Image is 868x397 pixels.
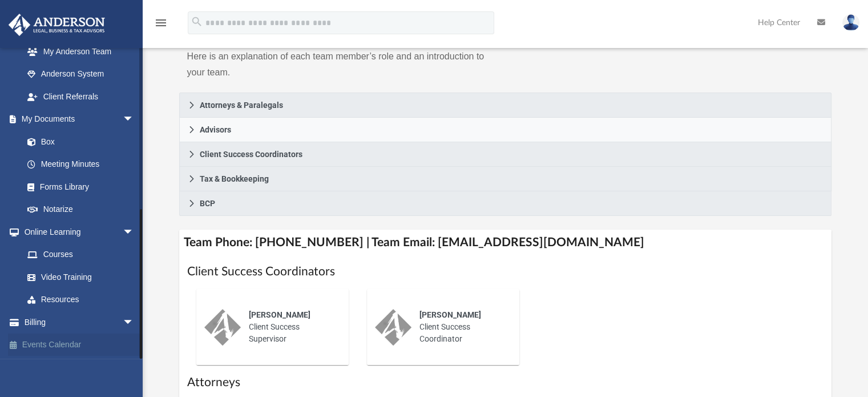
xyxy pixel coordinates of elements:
span: [PERSON_NAME] [419,310,481,319]
img: thumbnail [375,309,411,346]
a: BCP [179,191,832,216]
a: My Documentsarrow_drop_down [8,108,146,131]
a: Billingarrow_drop_down [8,311,151,334]
span: arrow_drop_down [123,220,146,244]
span: Client Success Coordinators [200,150,302,158]
div: Client Success Coordinator [411,301,511,353]
span: [PERSON_NAME] [249,310,310,319]
a: Advisors [179,118,832,142]
img: User Pic [842,14,859,31]
span: BCP [200,199,215,207]
a: Tax & Bookkeeping [179,167,832,191]
a: Attorneys & Paralegals [179,93,832,118]
a: Client Referrals [16,85,146,108]
i: menu [154,16,168,30]
a: Forms Library [16,175,140,198]
a: Anderson System [16,63,146,86]
a: Notarize [16,198,146,221]
a: Resources [16,288,146,311]
a: Meeting Minutes [16,153,146,176]
h4: Team Phone: [PHONE_NUMBER] | Team Email: [EMAIL_ADDRESS][DOMAIN_NAME] [179,230,832,255]
div: Client Success Supervisor [241,301,341,353]
a: menu [154,22,168,30]
a: Online Learningarrow_drop_down [8,220,146,243]
i: search [191,15,203,28]
span: arrow_drop_down [123,311,146,334]
span: arrow_drop_down [123,108,146,131]
a: Courses [16,243,146,266]
h1: Client Success Coordinators [187,263,824,280]
a: Events Calendar [8,334,151,356]
img: Anderson Advisors Platinum Portal [5,14,108,36]
p: Here is an explanation of each team member’s role and an introduction to your team. [187,49,498,81]
span: Tax & Bookkeeping [200,175,269,183]
a: Video Training [16,266,140,288]
a: Box [16,130,140,153]
h1: Attorneys [187,374,824,391]
a: Client Success Coordinators [179,142,832,167]
span: Attorneys & Paralegals [200,101,283,109]
span: Advisors [200,126,231,134]
a: My Anderson Team [16,40,140,63]
img: thumbnail [204,309,241,346]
